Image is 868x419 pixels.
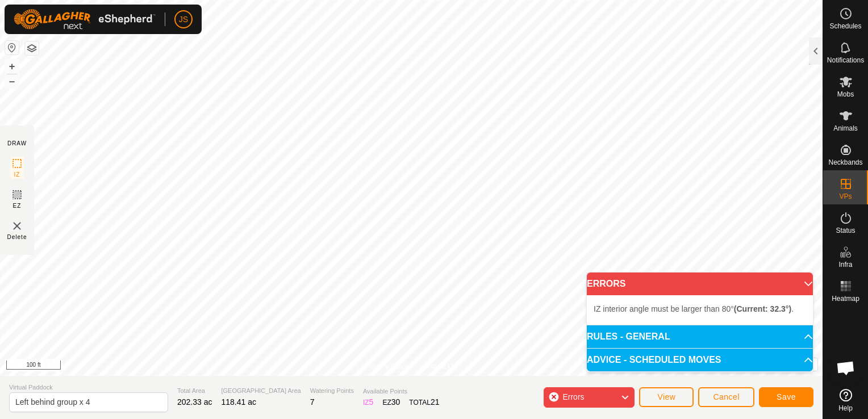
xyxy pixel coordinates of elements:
button: Reset Map [5,41,19,55]
span: Total Area [177,386,212,396]
span: Neckbands [828,159,862,166]
span: ADVICE - SCHEDULED MOVES [587,355,721,364]
span: 21 [431,397,440,407]
button: View [639,387,694,407]
span: 118.41 ac [222,397,257,407]
span: [GEOGRAPHIC_DATA] Area [222,386,301,396]
span: Infra [838,261,852,268]
span: Virtual Paddock [9,383,168,392]
div: DRAW [7,139,27,148]
span: Schedules [829,23,861,30]
span: Notifications [827,57,864,64]
a: Contact Us [423,361,456,371]
p-accordion-header: RULES - GENERAL [587,325,813,348]
span: RULES - GENERAL [587,332,670,341]
button: – [5,74,19,88]
span: Errors [562,392,584,401]
span: 30 [391,397,400,407]
span: EZ [13,202,22,210]
a: Open chat [829,351,863,385]
p-accordion-header: ERRORS [587,273,813,295]
span: Cancel [713,392,740,401]
a: Privacy Policy [366,361,409,371]
span: View [657,392,675,401]
img: Gallagher Logo [14,9,156,30]
span: 202.33 ac [177,397,212,407]
div: TOTAL [409,396,439,408]
span: Status [836,227,855,234]
div: IZ [363,396,373,408]
span: VPs [839,193,852,200]
div: EZ [382,396,400,408]
button: Cancel [698,387,754,407]
span: JS [179,14,188,26]
p-accordion-content: ERRORS [587,295,813,325]
span: Available Points [363,387,440,396]
a: Help [823,384,868,416]
button: Save [759,387,813,407]
b: (Current: 32.3°) [734,304,791,313]
span: IZ [14,170,20,179]
p-accordion-header: ADVICE - SCHEDULED MOVES [587,349,813,371]
button: + [5,60,19,73]
span: Animals [833,125,858,132]
span: Heatmap [832,295,859,302]
span: ERRORS [587,279,625,288]
span: Mobs [837,91,854,98]
span: 5 [369,397,374,407]
button: Map Layers [25,41,39,55]
span: Save [777,392,796,401]
span: IZ interior angle must be larger than 80° . [594,304,794,313]
span: Watering Points [310,386,354,396]
img: VP [10,219,24,233]
span: Delete [7,233,27,241]
span: Help [838,405,853,412]
span: 7 [310,397,315,407]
